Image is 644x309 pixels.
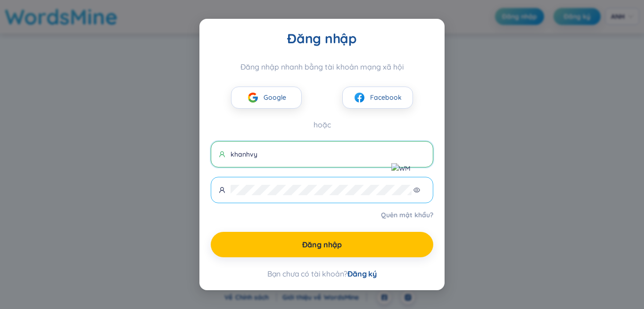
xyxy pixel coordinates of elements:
[381,211,433,219] font: Quên mật khẩu?
[267,269,347,278] font: Bạn chưa có tài khoản?
[354,92,365,103] img: facebook
[219,187,225,193] span: người dùng
[231,149,425,159] input: Tên người dùng hoặc Email
[247,92,259,103] img: Google
[240,62,404,71] font: Đăng nhập nhanh bằng tài khoản mạng xã hội
[264,93,286,102] font: Google
[413,187,420,193] span: eye
[381,210,433,220] a: Quên mật khẩu?
[231,87,302,109] button: GoogleGoogle
[302,240,342,249] font: Đăng nhập
[287,30,356,47] font: Đăng nhập
[219,151,225,158] span: người dùng
[370,93,402,102] font: Facebook
[314,120,331,129] font: hoặc
[342,87,413,109] button: facebookFacebook
[347,269,377,278] font: Đăng ký
[211,232,433,257] button: Đăng nhập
